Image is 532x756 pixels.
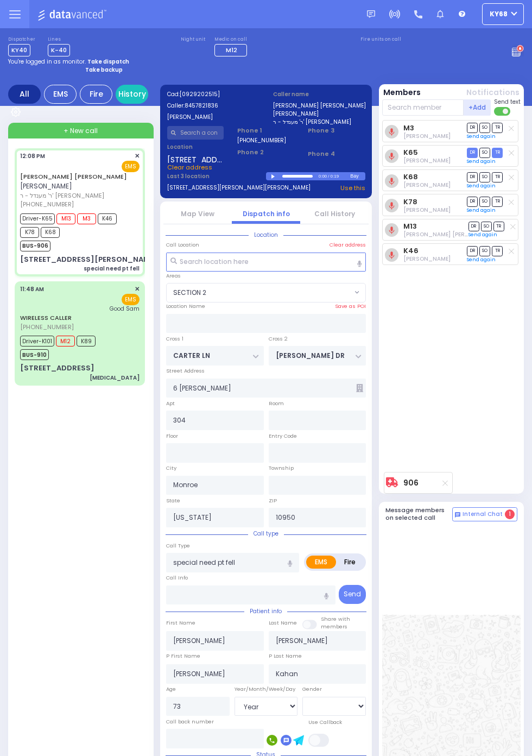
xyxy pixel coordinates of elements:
span: SECTION 2 [166,283,366,303]
label: Apt [166,400,175,407]
span: Burech Kahan [403,255,451,263]
label: Call back number [166,718,214,726]
span: K68 [41,227,60,238]
label: Clear address [330,241,366,249]
label: Medic on call [214,36,250,43]
span: Levy Friedman [403,230,499,238]
span: M3 [77,213,96,224]
div: 0:00 [318,170,328,182]
span: Phone 4 [308,149,365,159]
span: [PHONE_NUMBER] [20,200,74,209]
label: Fire units on call [360,36,401,43]
label: Areas [166,272,181,280]
span: SO [479,197,490,207]
label: Dispatcher [8,36,35,43]
label: Cad: [167,90,259,98]
div: / [327,170,330,182]
label: Save as POI [335,303,366,310]
label: Cross 1 [166,335,183,343]
span: [STREET_ADDRESS][PERSON_NAME] [167,154,224,163]
a: WIRELESS CALLER [20,313,72,322]
a: [PERSON_NAME] [PERSON_NAME] [20,172,127,181]
small: Share with [321,615,350,622]
span: DR [467,148,478,158]
span: ✕ [135,152,140,161]
a: Send again [467,256,496,263]
input: Search a contact [167,126,224,140]
strong: Take backup [85,66,123,74]
a: 906 [403,479,419,487]
span: M12 [56,336,75,346]
label: Fire [335,556,364,569]
span: Good Sam [110,305,140,313]
strong: Take dispatch [87,58,129,66]
label: Floor [166,432,178,440]
a: Map View [181,209,214,218]
div: special need pt fell [84,264,140,273]
span: Internal Chat [463,511,503,518]
span: KY40 [8,44,30,56]
label: First Name [166,619,195,627]
label: Night unit [181,36,205,43]
div: [STREET_ADDRESS] [20,363,94,374]
div: All [8,85,41,104]
a: K65 [403,148,418,156]
span: Chananya Indig [403,132,451,140]
span: Chaim Brach [403,206,451,214]
span: SECTION 2 [167,283,352,302]
span: ✕ [135,285,140,294]
span: DR [467,123,478,133]
input: Search member [382,99,464,116]
label: Lines [48,36,70,43]
span: 11:48 AM [20,285,44,293]
label: Caller: [167,102,259,110]
label: Street Address [166,367,205,375]
span: K78 [20,227,39,238]
button: Send [339,585,366,604]
span: 12:08 PM [20,152,45,160]
span: SO [479,246,490,256]
span: EMS [122,161,140,172]
a: Send again [467,207,496,213]
span: Driver-K101 [20,336,54,346]
a: Send again [467,158,496,165]
label: State [166,497,180,505]
span: K46 [98,213,117,224]
label: [PERSON_NAME] [PERSON_NAME] [273,102,365,110]
span: Driver-K65 [20,213,55,224]
div: Fire [80,85,112,104]
label: P Last Name [269,652,302,660]
span: [0929202515] [180,90,220,98]
input: Search location here [166,253,366,272]
a: Call History [314,209,355,218]
span: BUS-910 [20,349,49,360]
span: You're logged in as monitor. [8,58,86,66]
a: Send again [467,133,496,140]
span: TR [493,222,504,232]
span: TR [492,172,503,182]
label: City [166,464,176,472]
label: Location Name [166,303,205,310]
button: Internal Chat 1 [452,507,517,521]
a: [STREET_ADDRESS][PERSON_NAME][PERSON_NAME] [167,184,311,193]
label: EMS [306,556,336,569]
label: Age [166,685,176,693]
label: Room [269,400,284,407]
span: members [321,623,347,630]
span: Phone 3 [308,126,365,135]
a: M3 [403,124,414,132]
div: [STREET_ADDRESS][PERSON_NAME] [20,254,157,265]
a: K78 [403,198,417,206]
span: DR [467,246,478,256]
span: K-40 [48,44,70,56]
span: TR [492,123,503,133]
span: Location [249,231,283,239]
label: Gender [302,685,322,693]
span: EMS [122,294,140,305]
span: SO [479,148,490,158]
label: Cross 2 [269,335,288,343]
span: Phone 1 [237,126,294,135]
label: Call Type [166,542,190,550]
label: Location [167,143,224,151]
span: Phone 2 [237,148,294,157]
